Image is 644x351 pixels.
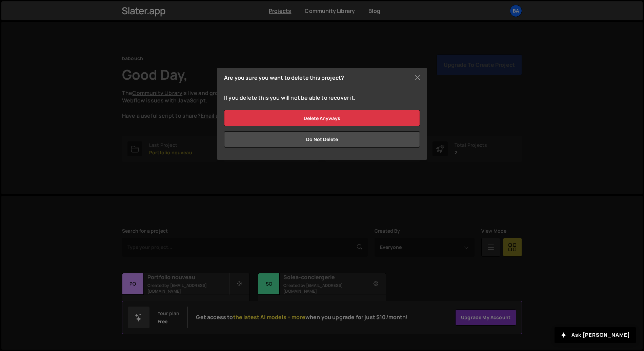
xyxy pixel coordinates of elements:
[412,73,423,83] button: Close
[224,110,420,126] input: Delete anyways
[224,131,420,148] button: Do not delete
[224,94,420,101] p: If you delete this you will not be able to recover it.
[555,327,636,343] button: Ask [PERSON_NAME]
[224,75,344,80] h5: Are you sure you want to delete this project?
